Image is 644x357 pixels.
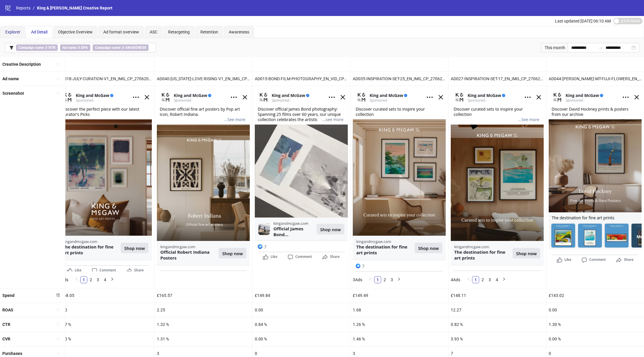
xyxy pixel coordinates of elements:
div: 1.31 % [154,332,252,346]
li: Previous Page [367,276,374,283]
div: £148.11 [448,288,546,303]
div: £149.84 [252,288,350,303]
span: left [369,277,372,281]
a: 2 [88,276,94,283]
div: 0.00 [546,303,644,317]
div: 1.68 [350,303,448,317]
div: 12.27 [448,303,546,317]
a: 4 [494,276,500,283]
span: Awareness [229,30,249,34]
b: Campaign name [18,46,44,50]
span: ∌ [60,44,90,51]
span: filter [9,46,14,50]
a: 1 [472,276,479,283]
div: £168.05 [57,288,154,303]
div: AD044-[PERSON_NAME]-MT-FUJI-FLOWERS_EN_CAR_CP_04072025_ALLG_CC_SC3_None_INTERIORS [546,72,644,86]
div: 0.00 % [252,332,350,346]
div: AD027-INSPIRATION-SET-17_EN_IMG_CP_27062025_ALLG_CC_SC3_None_INTERIORS [448,72,546,86]
li: 4 [102,276,109,283]
b: DPA [81,46,88,50]
span: 4 Ads [451,277,460,282]
span: to [598,45,603,50]
a: 1 [374,276,381,283]
li: 1 [374,276,381,283]
button: right [500,276,508,283]
div: 1.32 % [154,317,252,332]
span: sort-ascending [56,91,60,95]
span: ∌ [16,44,58,51]
span: Objective Overview [58,30,93,34]
div: This month [541,43,568,52]
b: ROAS [2,308,13,312]
div: 0.87 % [57,317,154,332]
li: 2 [381,276,388,283]
b: Purchases [2,351,22,356]
li: 1 [472,276,479,283]
li: 2 [479,276,486,283]
button: left [367,276,374,283]
a: 1 [80,276,87,283]
span: Retention [200,30,218,34]
div: AD015-BOND-FILM-PHOTOGRAPHY_EN_VID_CP_20062025_ALLG_CC_SC3_None_JAMESBOND – Copy [252,72,350,86]
b: Creative Description [2,62,41,67]
img: Screenshot 6791831684918 [353,89,446,271]
div: 0.00 [252,303,350,317]
li: Next Page [500,276,508,283]
span: King & [PERSON_NAME] Creative Report [37,6,112,10]
span: sort-descending [56,293,60,297]
li: Previous Page [73,276,80,283]
span: sort-ascending [56,62,60,66]
button: right [109,276,116,283]
b: RTN [49,46,55,50]
div: 1.46 % [350,332,448,346]
div: 2.25 [154,303,252,317]
div: 0.00 % [57,332,154,346]
b: Screenshot [2,91,24,96]
div: AD040-[US_STATE]-LOVE-RISING-V1_EN_IMG_CP_27062025_ALLG_CC_SC3_None_INTERIORS – Copy [154,72,252,86]
li: / [33,5,35,11]
li: 2 [87,276,94,283]
span: ∌ [93,44,149,51]
b: AWARENESS [125,46,146,50]
img: Screenshot 6791831684318 [59,89,152,271]
div: AD018-JULY-CURATION-V1_EN_IMG_CP_27062025_ALLG_CC_SC3_None_INTERIORS [57,72,154,86]
span: 3 Ads [353,277,362,282]
div: 1.30 % [546,317,644,332]
li: Previous Page [465,276,472,283]
span: Explorer [5,30,20,34]
li: Next Page [109,276,116,283]
button: Campaign name ∌ RTNAd name ∌ DPACampaign name ∌ AWARENESS [5,43,156,52]
span: sort-ascending [56,308,60,312]
li: Next Page [395,276,402,283]
span: sort-ascending [56,77,60,81]
div: AD035-INSPIRATION-SET-25_EN_IMG_CP_27062025_ALLG_CC_SC3_None_INTERIORS [350,72,448,86]
button: left [465,276,472,283]
div: 0.00 % [546,332,644,346]
b: Campaign name [95,46,120,50]
span: Ad Detail [31,30,47,34]
button: left [73,276,80,283]
button: right [395,276,402,283]
b: CVR [2,337,10,341]
span: sort-ascending [56,337,60,341]
div: £165.57 [154,288,252,303]
a: 3 [95,276,101,283]
a: Reports [15,5,32,11]
a: 2 [479,276,486,283]
img: Screenshot 6833779769918 [255,89,348,262]
li: 4 [493,276,500,283]
img: Screenshot 6833779770118 [157,89,250,271]
div: 1.26 % [350,317,448,332]
b: CTR [2,322,10,327]
span: sort-ascending [56,322,60,326]
a: 2 [381,276,388,283]
span: sort-ascending [56,351,60,356]
div: 0.00 [57,303,154,317]
a: 3 [389,276,395,283]
span: right [502,277,506,281]
span: right [397,277,401,281]
span: Ad format overview [103,30,139,34]
div: £149.49 [350,288,448,303]
img: Screenshot 6791831691918 [451,89,544,271]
